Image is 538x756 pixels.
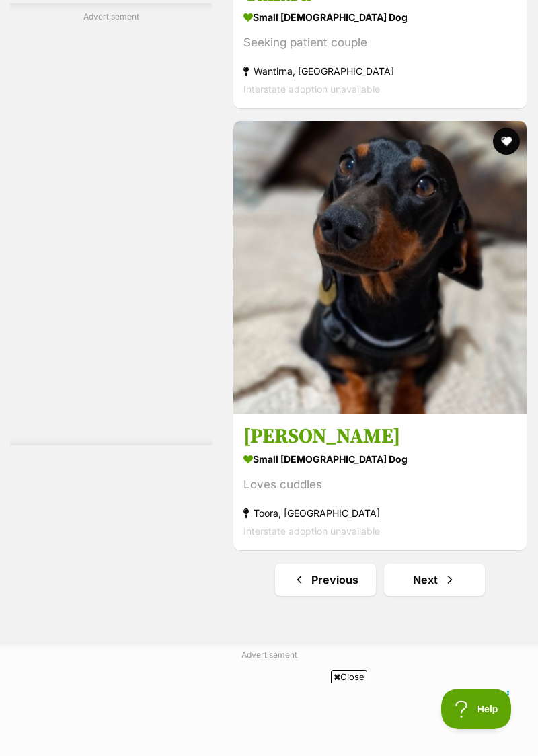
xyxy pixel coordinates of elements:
[441,689,511,729] iframe: Help Scout Beacon - Open
[57,28,165,432] iframe: Advertisement
[24,689,514,749] iframe: Advertisement
[233,414,527,550] a: [PERSON_NAME] small [DEMOGRAPHIC_DATA] Dog Loves cuddles Toora, [GEOGRAPHIC_DATA] Interstate adop...
[275,564,376,596] a: Previous page
[243,83,380,95] span: Interstate adoption unavailable
[493,128,520,155] button: favourite
[331,670,367,683] span: Close
[243,424,516,449] h3: [PERSON_NAME]
[243,504,516,522] strong: Toora, [GEOGRAPHIC_DATA]
[384,564,485,596] a: Next page
[243,476,516,494] div: Loves cuddles
[243,34,516,52] div: Seeking patient couple
[243,62,516,80] strong: Wantirna, [GEOGRAPHIC_DATA]
[232,564,528,596] nav: Pagination
[233,121,527,414] img: Luther - Dachshund Dog
[243,449,516,469] strong: small [DEMOGRAPHIC_DATA] Dog
[10,3,212,445] div: Advertisement
[243,7,516,27] strong: small [DEMOGRAPHIC_DATA] Dog
[243,525,380,537] span: Interstate adoption unavailable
